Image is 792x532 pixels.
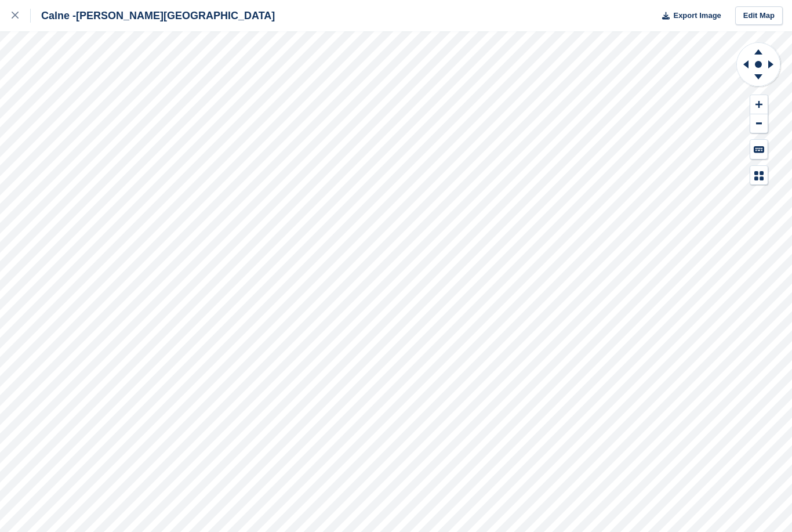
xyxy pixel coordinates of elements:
[750,166,768,185] button: Map Legend
[735,6,783,26] a: Edit Map
[750,114,768,133] button: Zoom Out
[655,6,721,26] button: Export Image
[31,9,275,23] div: Calne -[PERSON_NAME][GEOGRAPHIC_DATA]
[673,10,721,21] span: Export Image
[750,140,768,159] button: Keyboard Shortcuts
[750,95,768,114] button: Zoom In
